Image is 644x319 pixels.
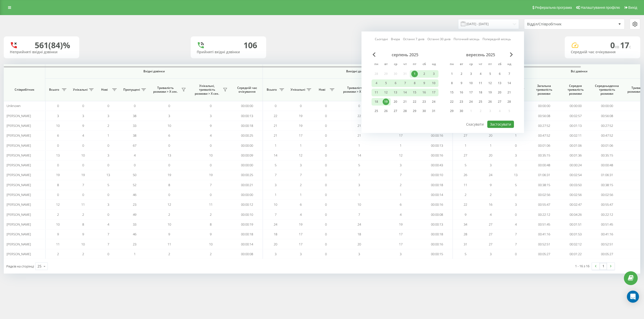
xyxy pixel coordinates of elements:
td: 00:00:13 [231,111,263,121]
span: 21 [274,133,277,138]
td: 00:00:13 [421,140,453,150]
abbr: п’ятниця [486,61,494,68]
div: вт 9 вер 2025 р. [457,79,466,87]
span: 4 [82,133,84,138]
span: 1 [300,143,302,148]
div: 26 [487,98,493,105]
div: вт 30 вер 2025 р. [457,107,466,115]
div: 18 [477,89,484,96]
abbr: субота [420,61,428,68]
div: 21 [402,98,408,105]
div: ср 6 серп 2025 р. [391,79,400,87]
span: 38 [133,114,136,118]
div: ср 10 вер 2025 р. [466,79,476,87]
div: вт 2 вер 2025 р. [457,70,466,78]
span: 0 [325,133,327,138]
td: 00:56:08 [591,111,623,121]
div: 18 [373,98,380,105]
span: 27 [464,153,467,157]
div: 19 [487,89,493,96]
span: 1 [400,143,401,148]
span: 0 [57,103,59,108]
span: Вихід [628,6,637,10]
span: 17 [399,133,403,138]
td: 00:47:52 [528,131,560,140]
div: 6 [392,80,399,86]
span: Тривалість розмови > Х сек. [341,86,370,94]
div: чт 28 серп 2025 р. [400,107,410,115]
div: 10 [468,80,474,86]
div: 4 [373,80,380,86]
span: 13 [168,153,171,157]
div: 3 [430,71,437,77]
div: 27 [392,108,399,114]
span: 21 [357,123,361,128]
td: 00:56:08 [528,111,560,121]
abbr: вівторок [458,61,465,68]
div: 23 [421,98,427,105]
div: ср 3 вер 2025 р. [466,70,476,78]
span: [PERSON_NAME] [7,153,31,157]
div: 7 [402,80,408,86]
span: 0 [300,103,302,108]
span: 0 [210,163,212,167]
span: Next Month [510,52,513,57]
button: Скасувати [463,121,487,128]
div: сб 9 серп 2025 р. [419,79,429,87]
div: 11 [477,80,484,86]
div: пн 8 вер 2025 р. [447,79,457,87]
span: 0 [134,163,136,167]
a: Останні 30 днів [427,37,451,42]
td: 00:00:00 [231,101,263,111]
span: 20 [489,133,492,138]
div: 7 [506,71,512,77]
td: 00:00:00 [231,140,263,150]
div: 14 [506,80,512,86]
a: Попередній місяць [482,37,511,42]
span: 0 [82,163,84,167]
span: 12 [399,153,403,157]
span: 1 [490,143,492,148]
span: 0 [168,143,170,148]
td: 00:47:52 [591,131,623,140]
div: пт 15 серп 2025 р. [410,89,419,96]
span: 1 [515,133,517,138]
div: 20 [496,89,503,96]
div: 31 [430,108,437,114]
div: пт 8 серп 2025 р. [410,79,419,87]
td: 00:00:00 [560,101,591,111]
div: 29 [449,108,455,114]
div: нд 10 серп 2025 р. [429,79,438,87]
div: Open Intercom Messenger [627,291,639,303]
div: 30 [421,108,427,114]
span: 4 [210,133,212,138]
div: чт 14 серп 2025 р. [400,89,410,96]
div: 1 [411,71,418,77]
span: 10 [168,123,171,128]
span: 0 [57,163,59,167]
div: пн 11 серп 2025 р. [372,89,381,96]
span: 3 [57,114,59,118]
td: 00:01:36 [560,150,591,160]
td: 00:00:48 [591,160,623,170]
abbr: четвер [477,61,484,68]
div: 13 [392,89,399,96]
span: 0 [210,143,212,148]
div: сб 27 вер 2025 р. [495,98,504,105]
div: 24 [430,98,437,105]
span: Вихідні дзвінки [275,69,441,73]
div: 12 [487,80,493,86]
div: ср 17 вер 2025 р. [466,89,476,96]
div: чт 7 серп 2025 р. [400,79,410,87]
span: хв [615,44,620,49]
span: 20 [489,153,492,157]
span: 1 [275,143,276,148]
td: 00:01:06 [528,140,560,150]
td: 00:00:00 [528,101,560,111]
td: 00:00:16 [421,131,453,140]
span: 19 [299,114,302,118]
span: 0 [210,103,212,108]
div: 25 [373,108,380,114]
span: [PERSON_NAME] [7,163,31,167]
span: 0 [107,143,109,148]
